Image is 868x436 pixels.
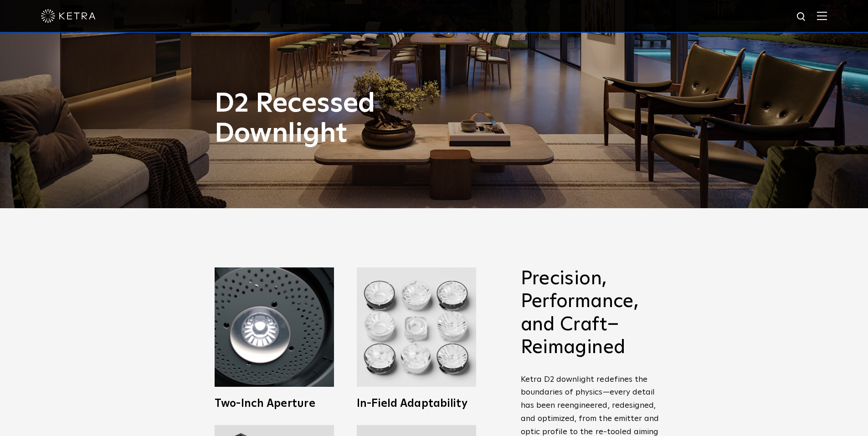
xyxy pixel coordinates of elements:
h3: Two-Inch Aperture [215,398,334,409]
img: search icon [796,11,807,23]
h3: In-Field Adaptability [357,398,476,409]
img: Ketra D2 LED Downlight fixtures with Wireless Control [357,267,476,387]
h2: Precision, Performance, and Craft–Reimagined [521,267,662,359]
img: Hamburger%20Nav.svg [817,11,827,20]
h1: D2 Recessed Downlight [215,89,472,149]
img: Ketra 2 [215,267,334,387]
img: ketra-logo-2019-white [41,9,96,23]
